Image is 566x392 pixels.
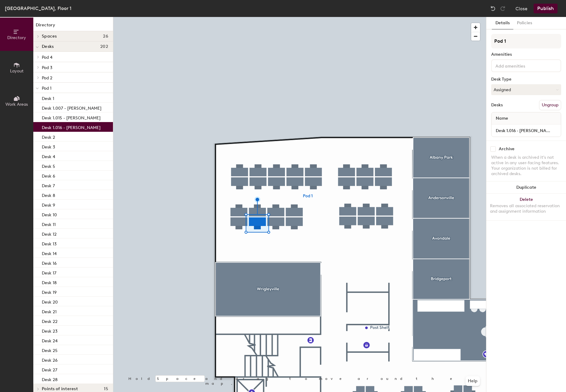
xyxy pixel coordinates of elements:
p: Desk 24 [42,337,58,344]
span: Pod 2 [42,75,52,81]
button: Details [492,17,513,29]
p: Desk 28 [42,375,58,382]
span: 26 [103,34,108,39]
span: Desks [42,44,54,49]
span: Pod 4 [42,55,52,60]
span: Work Areas [5,102,28,107]
span: Layout [10,68,24,74]
button: DeleteRemoves all associated reservation and assignment information [486,194,566,220]
div: [GEOGRAPHIC_DATA], Floor 1 [5,5,71,12]
p: Desk 20 [42,298,58,305]
input: Unnamed desk [493,126,560,135]
p: Desk 18 [42,278,57,285]
button: Policies [513,17,536,29]
p: Desk 1.007 - [PERSON_NAME] [42,104,101,111]
div: Desks [491,103,503,108]
p: Desk 14 [42,249,57,256]
p: Desk 11 [42,220,56,227]
button: Close [515,4,528,13]
div: Archive [499,147,515,151]
p: Desk 19 [42,288,57,295]
p: Desk 21 [42,307,57,314]
span: 15 [104,387,108,391]
div: When a desk is archived it's not active in any user-facing features. Your organization is not bil... [491,155,561,177]
span: Pod 1 [42,86,51,91]
p: Desk 10 [42,211,57,218]
button: Publish [534,4,558,13]
p: Desk 5 [42,162,55,169]
p: Desk 7 [42,181,55,188]
p: Desk 17 [42,269,56,276]
p: Desk 8 [42,191,55,198]
img: Redo [500,5,506,12]
button: Duplicate [486,181,566,194]
p: Desk 27 [42,366,57,373]
div: Desk Type [491,77,561,82]
div: Amenities [491,52,561,57]
button: Ungroup [539,100,561,110]
button: Help [465,376,480,386]
input: Add amenities [494,62,549,69]
p: Desk 4 [42,152,55,159]
p: Desk 1 [42,94,54,101]
p: Desk 6 [42,172,55,179]
p: Desk 13 [42,240,57,247]
div: Removes all associated reservation and assignment information [490,203,562,214]
span: 202 [100,44,108,49]
p: Desk 3 [42,143,55,150]
p: Desk 2 [42,133,55,140]
p: Desk 9 [42,201,55,208]
p: Desk 12 [42,230,57,237]
h1: Directory [33,22,113,31]
img: Undo [490,5,496,12]
span: Pod 3 [42,65,52,70]
button: Assigned [491,84,561,95]
p: Desk 1.016 - [PERSON_NAME] [42,123,101,130]
span: Name [493,113,511,124]
p: Desk 26 [42,356,58,363]
span: Directory [7,35,26,40]
span: Points of interest [42,387,78,391]
span: Spaces [42,34,57,39]
p: Desk 25 [42,346,58,353]
p: Desk 16 [42,259,57,266]
p: Desk 1.015 - [PERSON_NAME] [42,114,101,121]
p: Desk 23 [42,327,58,334]
p: Desk 22 [42,317,58,324]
